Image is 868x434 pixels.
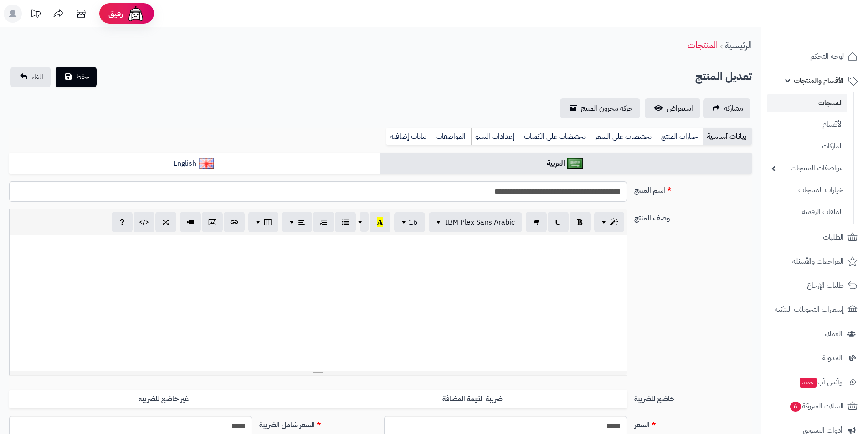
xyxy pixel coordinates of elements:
label: خاضع للضريبة [631,390,755,404]
span: المراجعات والأسئلة [792,255,844,268]
a: الرئيسية [725,38,752,52]
a: وآتس آبجديد [767,371,863,393]
a: English [9,153,380,175]
a: خيارات المنتجات [767,180,847,200]
span: الأقسام والمنتجات [794,74,844,87]
span: الغاء [31,71,43,82]
span: المدونة [822,352,842,364]
span: السلات المتروكة [789,400,844,413]
button: IBM Plex Sans Arabic [429,212,522,232]
a: الملفات الرقمية [767,202,847,222]
button: 16 [394,212,425,232]
label: غير خاضع للضريبه [9,390,318,408]
a: الماركات [767,137,847,156]
span: استعراض [667,103,693,114]
a: استعراض [645,98,700,118]
span: 6 [790,402,801,412]
a: تخفيضات على الكميات [520,128,591,146]
a: المنتجات [767,94,847,112]
a: حركة مخزون المنتج [560,98,640,118]
img: English [199,158,215,169]
button: حفظ [56,67,97,87]
span: رفيق [108,8,123,19]
a: السلات المتروكة6 [767,395,863,417]
a: خيارات المنتج [657,128,703,146]
a: المنتجات [688,38,718,52]
span: إشعارات التحويلات البنكية [775,303,844,316]
label: اسم المنتج [631,181,755,196]
a: الغاء [10,67,51,87]
a: إعدادات السيو [471,128,520,146]
span: جديد [800,378,817,388]
span: الطلبات [823,231,844,244]
span: مشاركه [724,103,743,114]
span: حركة مخزون المنتج [581,103,633,114]
img: ai-face.png [127,5,145,23]
a: الأقسام [767,115,847,134]
label: السعر شامل الضريبة [256,416,380,430]
span: حفظ [76,71,89,82]
h2: تعديل المنتج [695,67,752,86]
span: طلبات الإرجاع [807,279,844,292]
span: 16 [409,217,418,228]
a: العربية [380,153,752,175]
a: المراجعات والأسئلة [767,250,863,272]
a: تحديثات المنصة [24,5,47,25]
span: لوحة التحكم [810,50,844,63]
img: العربية [567,158,583,169]
a: مواصفات المنتجات [767,158,847,178]
a: المدونة [767,347,863,369]
a: تخفيضات على السعر [591,128,657,146]
span: IBM Plex Sans Arabic [445,217,515,228]
a: إشعارات التحويلات البنكية [767,299,863,321]
img: logo-2.png [806,26,859,45]
label: ضريبة القيمة المضافة [318,390,627,408]
label: السعر [631,416,755,430]
a: المواصفات [432,128,471,146]
a: بيانات أساسية [703,128,752,146]
span: العملاء [825,327,842,340]
a: مشاركه [703,98,750,118]
span: وآتس آب [799,376,842,388]
a: طلبات الإرجاع [767,275,863,296]
label: وصف المنتج [631,209,755,224]
a: الطلبات [767,226,863,248]
a: العملاء [767,323,863,345]
a: لوحة التحكم [767,46,863,67]
a: بيانات إضافية [386,128,432,146]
